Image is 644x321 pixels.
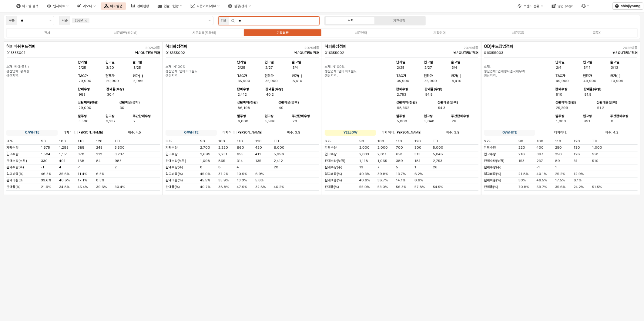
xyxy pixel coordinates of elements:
[13,2,42,10] button: 아이템 검색
[85,19,87,22] div: Remove 25SM
[53,4,65,8] div: 인사이트
[277,31,289,35] div: 기획의류
[127,2,153,10] button: 판매현황
[327,18,375,23] label: 누적
[114,31,138,35] div: 시즌의류(베이비)
[221,18,226,23] div: 검색
[234,4,247,8] div: 설정/관리
[154,2,186,10] button: 입출고현황
[224,2,254,10] button: 설정/관리
[165,30,244,35] label: 시즌의류(토들러)
[243,30,322,35] label: 기획의류
[47,16,54,25] button: 제안 사항 표시
[393,19,405,23] div: 기간설정
[401,30,479,35] label: 기획언더
[512,31,524,35] div: 시즌용품
[557,30,636,35] label: 복종X
[137,4,149,8] div: 판매현황
[348,19,354,23] div: 누적
[434,31,446,35] div: 기획언더
[164,4,179,8] div: 입출고현황
[83,4,92,8] div: 리오더
[87,30,165,35] label: 시즌의류(베이비)
[73,2,99,10] button: 리오더
[592,31,601,35] div: 복종X
[621,4,641,8] p: shinjiyoung
[479,30,558,35] label: 시즌용품
[62,18,68,23] div: 시즌
[22,4,39,8] div: 아이템 검색
[187,2,223,10] button: 시즌기획/리뷰
[524,4,540,8] div: 브랜드 전환
[558,4,573,8] div: 영업 page
[206,16,213,25] button: 제안 사항 표시
[9,18,15,23] div: 구분
[75,18,83,23] div: 25SM
[101,2,126,10] button: 아이템맵
[43,2,72,10] button: 인사이트
[110,4,122,8] div: 아이템맵
[197,4,216,8] div: 시즌기획/리뷰
[514,2,547,10] button: 브랜드 전환
[612,2,643,10] button: shinjiyoung
[548,2,577,10] button: 영업 page
[44,31,50,35] div: 전체
[193,31,216,35] div: 시즌의류(토들러)
[578,2,593,10] div: 버그 제보 및 기능 개선 요청
[322,30,401,35] label: 시즌언더
[375,18,424,23] label: 기간설정
[355,31,367,35] div: 시즌언더
[8,30,87,35] label: 전체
